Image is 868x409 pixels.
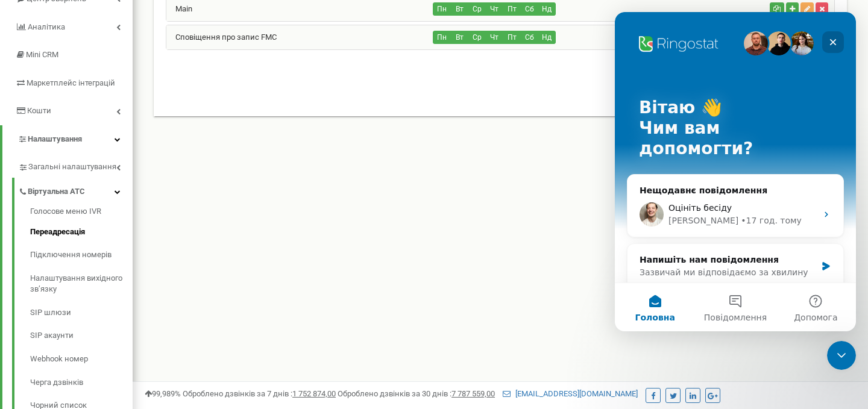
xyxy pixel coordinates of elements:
[27,78,115,87] span: Маркетплейс інтеграцій
[30,324,133,348] a: SIP акаунти
[183,389,336,398] span: Оброблено дзвінків за 7 днів :
[503,389,638,398] a: [EMAIL_ADDRESS][DOMAIN_NAME]
[451,389,495,398] u: 7 787 559,00
[338,389,495,398] span: Оброблено дзвінків за 30 днів :
[292,389,336,398] u: 1 752 874,00
[503,2,521,16] button: Пт
[28,186,85,198] span: Віртуальна АТС
[166,4,192,13] a: Main
[28,134,82,143] span: Налаштування
[2,125,133,154] a: Налаштування
[30,206,133,220] a: Голосове меню IVR
[450,2,468,16] button: Вт
[30,301,133,325] a: SIP шлюзи
[433,2,451,16] button: Пн
[28,161,116,173] span: Загальні налаштування
[18,153,133,178] a: Загальні налаштування
[18,178,133,202] a: Віртуальна АТС
[433,31,451,44] button: Пн
[450,31,468,44] button: Вт
[520,31,538,44] button: Сб
[166,33,277,42] a: Сповіщення про запис FMC
[520,2,538,16] button: Сб
[827,341,856,370] iframe: Intercom live chat
[468,31,486,44] button: Ср
[485,31,503,44] button: Чт
[30,348,133,371] a: Webhook номер
[538,31,556,44] button: Нд
[26,50,58,59] span: Mini CRM
[485,2,503,16] button: Чт
[28,22,65,31] span: Аналiтика
[27,106,51,115] span: Кошти
[30,243,133,267] a: Підключення номерів
[503,31,521,44] button: Пт
[30,267,133,301] a: Налаштування вихідного зв’язку
[538,2,556,16] button: Нд
[615,12,856,331] iframe: Intercom live chat
[145,389,181,398] span: 99,989%
[468,2,486,16] button: Ср
[30,220,133,244] a: Переадресація
[30,371,133,395] a: Черга дзвінків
